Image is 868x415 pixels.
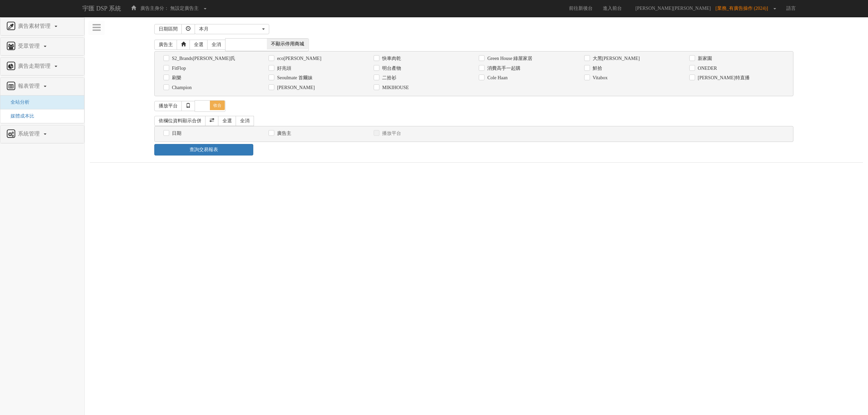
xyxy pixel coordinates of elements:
label: [PERSON_NAME] [275,84,315,91]
span: 廣告走期管理 [16,63,54,69]
label: 播放平台 [380,130,401,137]
span: 不顯示停用商城 [267,39,308,49]
div: 本月 [199,26,261,33]
label: 二拾衫 [380,75,396,81]
span: 系統管理 [16,131,43,137]
a: 媒體成本比 [5,113,34,119]
label: 明台產物 [380,65,401,72]
label: ONEDER [696,65,717,72]
a: 受眾管理 [5,41,79,52]
a: 系統管理 [5,129,79,140]
label: 廣告主 [275,130,291,137]
a: 全消 [236,116,254,126]
a: 全消 [207,40,225,50]
label: Vitabox [591,75,608,81]
label: 日期 [170,130,181,137]
label: Cole Haan [486,75,507,81]
label: 好兆頭 [275,65,291,72]
label: Champion [170,84,192,91]
span: 無設定廣告主 [170,6,199,11]
label: Seoulmate 首爾妹 [275,75,313,81]
span: 受眾管理 [16,43,43,49]
label: 大黑[PERSON_NAME] [591,55,640,62]
label: MIKIHOUSE [380,84,409,91]
button: 本月 [195,24,269,34]
span: 收合 [210,101,225,110]
label: eco[PERSON_NAME] [275,55,321,62]
a: 全選 [190,40,208,50]
label: 刷樂 [170,75,181,81]
span: 報表管理 [16,83,43,89]
label: FitFlop [170,65,186,72]
a: 查詢交易報表 [154,144,253,155]
a: 廣告走期管理 [5,61,79,72]
label: 新家園 [696,55,712,62]
span: [PERSON_NAME][PERSON_NAME] [632,6,714,11]
label: [PERSON_NAME]特直播 [696,75,750,81]
a: 報表管理 [5,81,79,92]
label: S2_Brands[PERSON_NAME]氏 [170,55,235,62]
label: Green House 綠屋家居 [486,55,532,62]
span: 廣告素材管理 [16,23,54,29]
span: 廣告主身分： [140,6,169,11]
label: 快車肉乾 [380,55,401,62]
a: 全選 [218,116,236,126]
a: 廣告素材管理 [5,21,79,32]
label: 消費高手一起購 [486,65,520,72]
label: 鮮拾 [591,65,602,72]
a: 全站分析 [5,100,29,105]
span: [業務_有廣告操作 (2024)] [715,6,771,11]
